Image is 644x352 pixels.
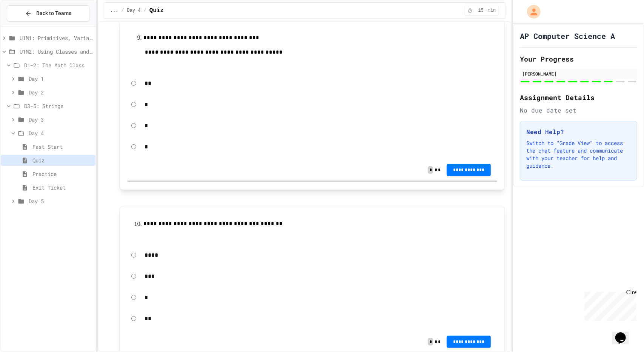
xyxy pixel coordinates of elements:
[488,8,496,14] span: min
[612,322,636,344] iframe: chat widget
[32,170,92,178] span: Practice
[7,5,89,22] button: Back to Teams
[149,6,164,15] span: Quiz
[526,127,631,136] h3: Need Help?
[144,8,146,14] span: /
[121,8,124,14] span: /
[3,3,52,48] div: Chat with us now!Close
[475,8,487,14] span: 15
[526,139,631,170] p: Switch to "Grade View" to access the chat feature and communicate with your teacher for help and ...
[29,197,92,205] span: Day 5
[32,156,92,164] span: Quiz
[520,92,637,103] h2: Assignment Details
[519,3,543,20] div: My Account
[32,143,92,151] span: Fast Start
[520,31,615,41] h1: AP Computer Science A
[29,75,92,83] span: Day 1
[24,61,92,69] span: D1-2: The Math Class
[520,106,637,115] div: No due date set
[29,88,92,96] span: Day 2
[29,116,92,124] span: Day 3
[24,102,92,110] span: D3-5: Strings
[110,8,118,14] span: ...
[520,54,637,64] h2: Your Progress
[29,129,92,137] span: Day 4
[127,8,141,14] span: Day 4
[581,289,636,321] iframe: chat widget
[20,34,92,42] span: U1M1: Primitives, Variables, Basic I/O
[32,184,92,191] span: Exit Ticket
[20,48,92,56] span: U1M2: Using Classes and Objects
[36,9,71,17] span: Back to Teams
[522,70,635,77] div: [PERSON_NAME]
